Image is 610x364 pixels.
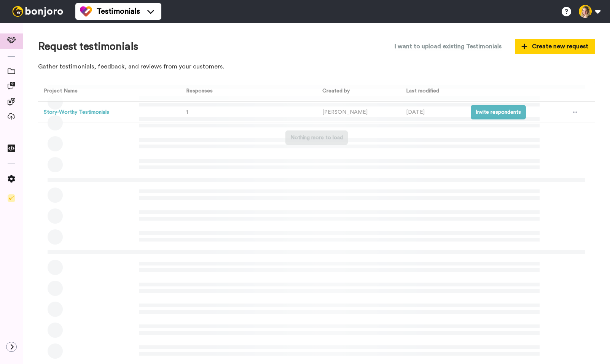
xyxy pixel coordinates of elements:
[183,88,213,94] span: Responses
[44,108,109,116] button: Story-Worthy Testimonials
[317,102,401,123] td: [PERSON_NAME]
[400,81,465,102] th: Last modified
[38,62,595,71] p: Gather testimonials, feedback, and reviews from your customers.
[400,102,465,123] td: [DATE]
[521,42,588,51] span: Create new request
[9,6,66,17] img: bj-logo-header-white.svg
[395,42,502,51] span: I want to upload existing Testimonials
[471,105,526,119] button: Invite respondents
[515,39,595,54] button: Create new request
[97,6,140,17] span: Testimonials
[317,81,401,102] th: Created by
[38,81,177,102] th: Project Name
[285,130,348,145] button: Nothing more to load
[186,110,188,115] span: 1
[389,38,507,55] button: I want to upload existing Testimonials
[80,5,92,17] img: tm-color.svg
[8,194,15,202] img: Checklist.svg
[38,41,138,52] h1: Request testimonials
